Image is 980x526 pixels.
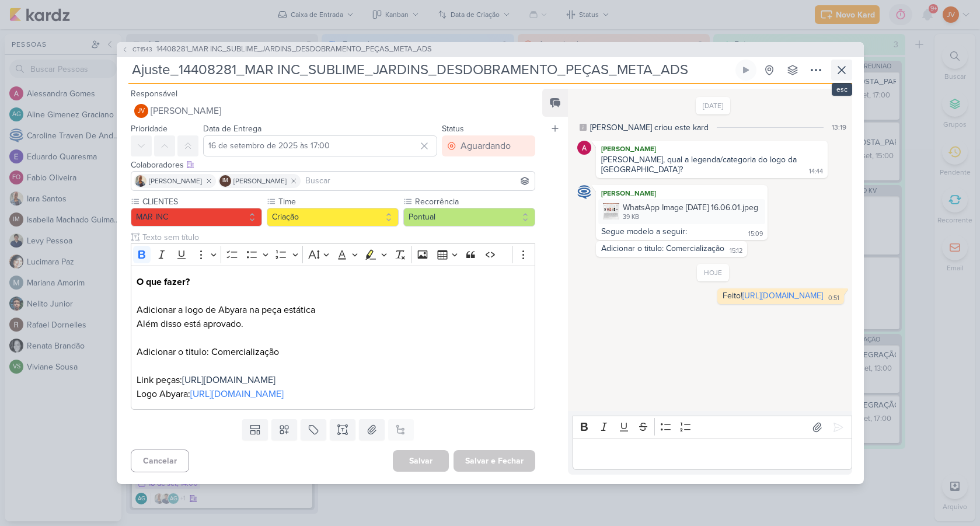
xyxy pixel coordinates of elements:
[131,450,189,472] button: Cancelar
[832,122,846,133] div: 13:19
[138,108,145,114] p: JV
[156,44,432,55] span: 14408281_MAR INC_SUBLIME_JARDINS_DESDOBRAMENTO_PEÇAS_META_ADS
[573,416,852,438] div: Editor toolbar
[182,374,275,386] a: [URL][DOMAIN_NAME]
[203,124,261,134] label: Data de Entrega
[403,208,535,227] button: Pontual
[137,387,529,401] p: Logo Abyara:
[623,201,758,214] div: WhatsApp Image [DATE] 16.06.01.jpeg
[267,208,399,227] button: Criação
[137,303,529,317] p: Adicionar a logo de Abyara na peça estática
[601,227,687,236] div: Segue modelo a seguir:
[303,174,533,188] input: Buscar
[730,246,742,256] div: 15:12
[137,276,190,288] strong: O que fazer?
[414,196,535,208] label: Recorrência
[623,213,758,222] div: 39 KB
[121,44,432,55] button: CT1543 14408281_MAR INC_SUBLIME_JARDINS_DESDOBRAMENTO_PEÇAS_META_ADS
[590,121,709,134] div: [PERSON_NAME] criou este kard
[151,104,221,118] span: [PERSON_NAME]
[748,229,763,239] div: 15:09
[461,139,511,153] div: Aguardando
[137,317,529,387] p: Além disso está aprovado. Adicionar o titulo: Comercialização Link peças:
[135,175,147,187] img: Iara Santos
[131,89,177,99] label: Responsável
[601,155,799,175] div: [PERSON_NAME], qual a legenda/categoria do logo da [GEOGRAPHIC_DATA]?
[598,187,765,199] div: [PERSON_NAME]
[832,83,852,96] div: esc
[442,135,535,156] button: Aguardando
[134,104,148,118] div: Joney Viana
[828,294,839,303] div: 0:51
[131,266,536,410] div: Editor editing area: main
[598,143,825,155] div: [PERSON_NAME]
[742,291,823,301] a: [URL][DOMAIN_NAME]
[131,159,536,171] div: Colaboradores
[141,196,263,208] label: CLIENTES
[131,100,536,121] button: JV [PERSON_NAME]
[149,176,202,186] span: [PERSON_NAME]
[741,65,751,75] div: Ligar relógio
[203,135,438,156] input: Select a date
[598,199,765,224] div: WhatsApp Image 2025-09-12 at 16.06.01.jpeg
[222,178,228,184] p: IM
[723,291,823,301] div: Feito!
[233,176,287,186] span: [PERSON_NAME]
[577,141,591,155] img: Alessandra Gomes
[573,438,852,470] div: Editor editing area: main
[131,243,536,266] div: Editor toolbar
[603,203,619,220] img: ZF8tep0dBV8YJkGFi5KWu5i3l6IDPtDqakl9Bd92.jpg
[809,167,823,176] div: 14:44
[219,175,231,187] div: Isabella Machado Guimarães
[277,196,399,208] label: Time
[131,124,168,134] label: Prioridade
[131,45,154,54] span: CT1543
[128,60,733,81] input: Kard Sem Título
[577,185,591,199] img: Caroline Traven De Andrade
[140,231,536,243] input: Texto sem título
[190,388,284,400] a: [URL][DOMAIN_NAME]
[131,208,263,227] button: MAR INC
[601,243,724,253] div: Adicionar o titulo: Comercialização
[442,124,464,134] label: Status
